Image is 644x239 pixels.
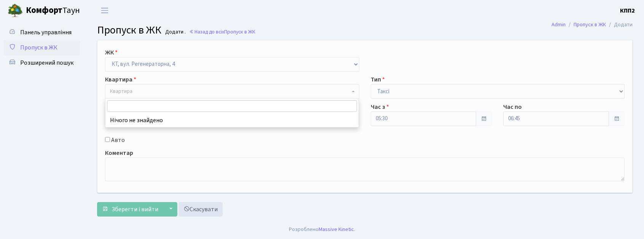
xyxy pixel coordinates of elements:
[20,59,73,67] span: Розширений пошук
[371,75,385,84] label: Тип
[97,202,163,217] button: Зберегти і вийти
[319,225,354,233] a: Massive Kinetic
[4,40,80,55] a: Пропуск в ЖК
[111,135,125,145] label: Авто
[4,25,80,40] a: Панель управління
[224,28,255,35] span: Пропуск в ЖК
[164,29,186,35] small: Додати .
[95,4,114,17] button: Переключити навігацію
[8,3,23,18] img: logo.png
[105,113,359,127] li: Нічого не знайдено
[179,202,223,217] a: Скасувати
[540,17,644,33] nav: breadcrumb
[620,6,635,15] b: КПП2
[503,102,522,112] label: Час по
[20,43,57,52] span: Пропуск в ЖК
[26,4,80,17] span: Таун
[105,75,136,84] label: Квартира
[110,88,132,95] span: Квартира
[105,148,133,158] label: Коментар
[371,102,389,112] label: Час з
[20,28,72,37] span: Панель управління
[289,225,355,234] div: Розроблено .
[606,21,633,29] li: Додати
[574,21,606,29] a: Пропуск в ЖК
[189,28,255,35] a: Назад до всіхПропуск в ЖК
[26,4,62,16] b: Комфорт
[97,22,161,38] span: Пропуск в ЖК
[552,21,566,29] a: Admin
[620,6,635,15] a: КПП2
[105,48,118,57] label: ЖК
[4,55,80,70] a: Розширений пошук
[112,205,158,214] span: Зберегти і вийти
